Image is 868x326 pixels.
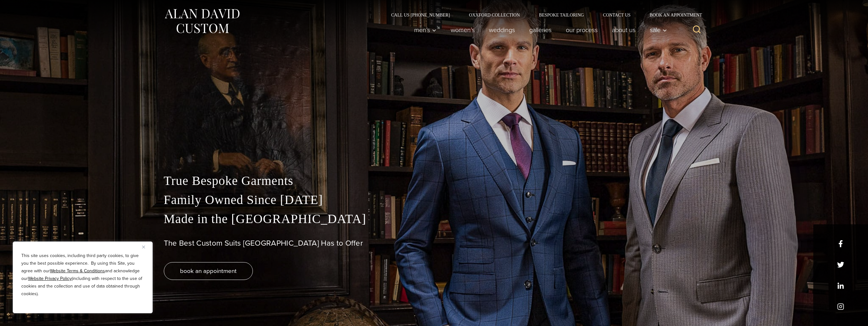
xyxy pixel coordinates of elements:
[837,240,844,247] a: facebook
[180,266,237,275] span: book an appointment
[28,275,72,282] a: Website Privacy Policy
[142,246,145,248] img: Close
[529,13,593,17] a: Bespoke Tailoring
[164,262,253,280] a: book an appointment
[382,13,460,17] a: Call Us [PHONE_NUMBER]
[689,22,705,37] button: View Search Form
[407,24,670,36] nav: Primary Navigation
[50,268,105,274] a: Website Terms & Conditions
[837,261,844,268] a: x/twitter
[837,303,844,310] a: instagram
[164,171,705,228] p: True Bespoke Garments Family Owned Since [DATE] Made in the [GEOGRAPHIC_DATA]
[21,252,144,298] p: This site uses cookies, including third party cookies, to give you the best possible experience. ...
[482,24,522,36] a: weddings
[559,24,605,36] a: Our Process
[640,13,704,17] a: Book an Appointment
[382,13,705,17] nav: Secondary Navigation
[142,243,150,251] button: Close
[459,13,529,17] a: Oxxford Collection
[164,239,705,248] h1: The Best Custom Suits [GEOGRAPHIC_DATA] Has to Offer
[605,24,642,36] a: About Us
[650,27,667,33] span: Sale
[443,24,482,36] a: Women’s
[522,24,559,36] a: Galleries
[414,27,436,33] span: Men’s
[594,13,640,17] a: Contact Us
[837,282,844,289] a: linkedin
[164,7,240,35] img: Alan David Custom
